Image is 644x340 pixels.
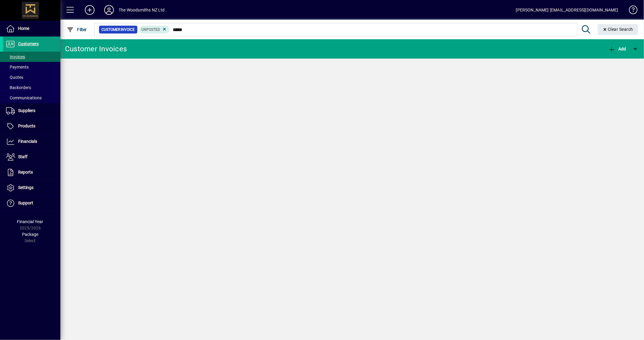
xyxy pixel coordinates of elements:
span: Payments [6,65,29,69]
a: Settings [3,180,60,195]
span: Financial Year [17,219,43,224]
span: Invoices [6,54,25,59]
span: Products [18,123,35,128]
a: Backorders [3,82,60,93]
span: Unposted [142,27,160,32]
span: Clear Search [603,27,633,32]
span: Customers [18,41,39,46]
a: Invoices [3,52,60,62]
span: Package [22,232,38,237]
span: Settings [18,185,34,190]
a: Knowledge Base [624,1,636,21]
span: Backorders [6,85,31,90]
a: Financials [3,134,60,149]
span: Financials [18,139,37,144]
div: [PERSON_NAME] [EMAIL_ADDRESS][DOMAIN_NAME] [516,5,618,15]
a: Products [3,119,60,134]
span: Reports [18,170,33,175]
div: The Woodsmiths NZ Ltd . [119,5,167,15]
span: Staff [18,154,27,159]
button: Clear [598,24,638,35]
div: Customer Invoices [65,44,127,54]
a: Reports [3,165,60,180]
a: Communications [3,93,60,103]
span: Add [608,47,626,51]
button: Add [80,5,99,15]
span: Filter [67,27,87,32]
button: Filter [65,24,88,35]
a: Quotes [3,72,60,82]
a: Home [3,21,60,36]
span: Quotes [6,75,23,80]
a: Payments [3,62,60,72]
button: Profile [99,5,119,15]
mat-chip: Customer Invoice Status: Unposted [139,26,170,34]
button: Add [607,43,628,54]
span: Support [18,200,33,205]
span: Home [18,26,29,31]
span: Customer Invoice [101,27,135,33]
a: Support [3,196,60,211]
span: Communications [6,95,42,100]
a: Suppliers [3,103,60,118]
span: Suppliers [18,108,35,113]
a: Staff [3,149,60,165]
